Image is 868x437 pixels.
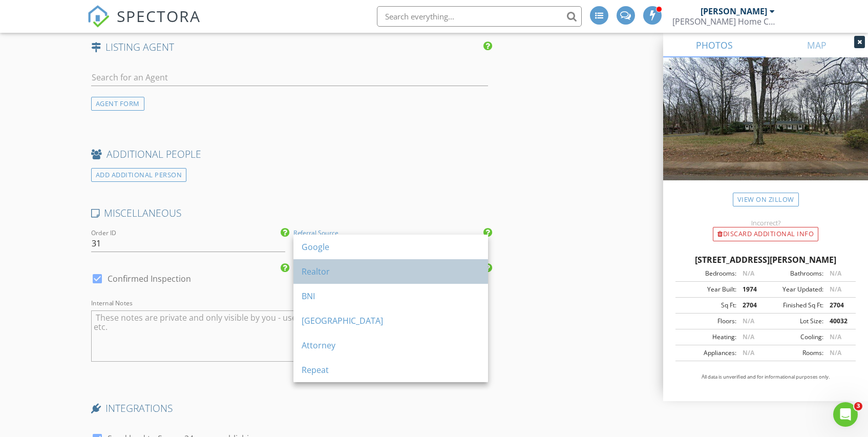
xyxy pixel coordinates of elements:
[679,348,736,358] div: Appliances:
[830,285,841,294] span: N/A
[117,5,201,27] span: SPECTORA
[679,269,736,278] div: Bedrooms:
[736,301,766,310] div: 2704
[91,206,488,220] h4: MISCELLANEOUS
[675,254,856,266] div: [STREET_ADDRESS][PERSON_NAME]
[302,364,480,376] div: Repeat
[91,310,488,362] textarea: Internal Notes
[91,69,488,86] input: Search for an Agent
[679,317,736,326] div: Floors:
[91,40,488,54] h4: LISTING AGENT
[87,14,201,35] a: SPECTORA
[766,33,868,57] a: MAP
[377,6,582,27] input: Search everything...
[91,148,488,161] h4: ADDITIONAL PEOPLE
[833,402,858,427] iframe: Intercom live chat
[743,348,754,357] span: N/A
[302,265,480,278] div: Realtor
[679,332,736,342] div: Heating:
[830,348,841,357] span: N/A
[91,168,187,182] div: ADD ADDITIONAL PERSON
[679,285,736,294] div: Year Built:
[736,285,766,294] div: 1974
[302,290,480,302] div: BNI
[87,5,110,28] img: The Best Home Inspection Software - Spectora
[663,33,766,57] a: PHOTOS
[766,301,823,310] div: Finished Sq Ft:
[302,339,480,351] div: Attorney
[91,402,488,415] h4: INTEGRATIONS
[679,301,736,310] div: Sq Ft:
[743,269,754,278] span: N/A
[675,373,856,381] p: All data is unverified and for informational purposes only.
[733,193,799,206] a: View on Zillow
[766,317,823,326] div: Lot Size:
[830,269,841,278] span: N/A
[713,227,818,241] div: Discard Additional info
[663,57,868,205] img: streetview
[91,97,144,111] div: AGENT FORM
[823,301,853,310] div: 2704
[701,6,767,16] div: [PERSON_NAME]
[743,317,754,325] span: N/A
[302,241,480,253] div: Google
[663,219,868,227] div: Incorrect?
[108,274,191,284] label: Confirmed Inspection
[830,332,841,341] span: N/A
[766,285,823,294] div: Year Updated:
[672,16,775,27] div: Merson Home Consulting
[743,332,754,341] span: N/A
[302,315,480,327] div: [GEOGRAPHIC_DATA]
[766,332,823,342] div: Cooling:
[854,402,862,410] span: 3
[823,317,853,326] div: 40032
[766,269,823,278] div: Bathrooms:
[766,348,823,358] div: Rooms:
